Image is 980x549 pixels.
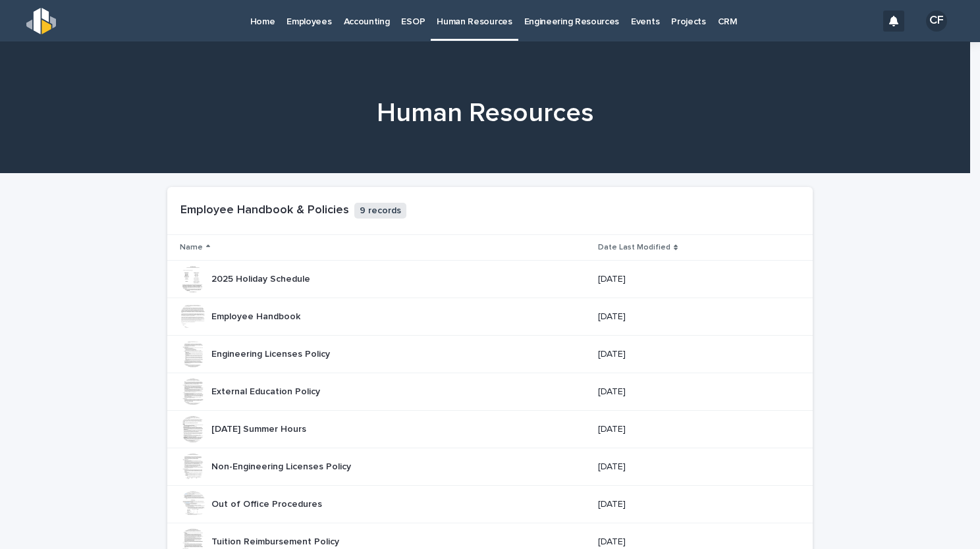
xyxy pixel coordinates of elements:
[211,309,303,323] p: Employee Handbook
[211,459,354,473] p: Non-Engineering Licenses Policy
[26,8,56,34] img: s5b5MGTdWwFoU4EDV7nw
[926,11,947,32] div: CF
[162,97,807,129] h1: Human Resources
[598,274,800,285] p: [DATE]
[211,384,323,398] p: External Education Policy
[167,486,813,523] tr: Out of Office ProceduresOut of Office Procedures [DATE]
[598,499,800,510] p: [DATE]
[598,349,800,360] p: [DATE]
[598,240,670,255] p: Date Last Modified
[598,386,800,398] p: [DATE]
[211,496,325,510] p: Out of Office Procedures
[167,261,813,298] tr: 2025 Holiday Schedule2025 Holiday Schedule [DATE]
[211,534,342,548] p: Tuition Reimbursement Policy
[598,461,800,473] p: [DATE]
[598,311,800,323] p: [DATE]
[167,298,813,336] tr: Employee HandbookEmployee Handbook [DATE]
[180,240,203,255] p: Name
[180,203,349,218] h1: Employee Handbook & Policies
[211,421,309,435] p: [DATE] Summer Hours
[598,424,800,435] p: [DATE]
[211,346,333,360] p: Engineering Licenses Policy
[167,448,813,486] tr: Non-Engineering Licenses PolicyNon-Engineering Licenses Policy [DATE]
[167,336,813,373] tr: Engineering Licenses PolicyEngineering Licenses Policy [DATE]
[598,536,800,548] p: [DATE]
[211,271,313,285] p: 2025 Holiday Schedule
[167,411,813,448] tr: [DATE] Summer Hours[DATE] Summer Hours [DATE]
[167,373,813,411] tr: External Education PolicyExternal Education Policy [DATE]
[354,203,406,219] p: 9 records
